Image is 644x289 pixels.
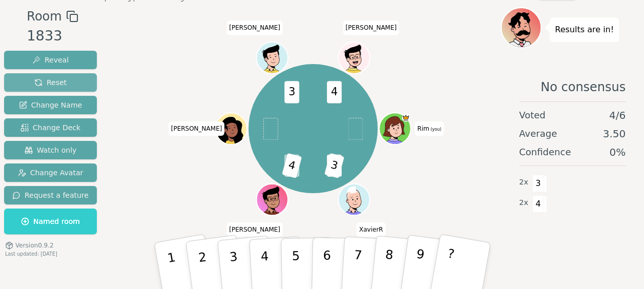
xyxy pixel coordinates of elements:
span: Click to change your name [357,222,386,237]
button: Request a feature [4,186,97,204]
button: Change Avatar [4,163,97,182]
span: Click to change your name [169,121,225,136]
span: 4 [532,195,544,213]
span: Change Deck [20,122,80,133]
div: 1833 [27,26,78,47]
span: 0 % [609,145,626,159]
button: Watch only [4,141,97,159]
span: Reveal [32,55,69,65]
span: Last updated: [DATE] [5,251,57,257]
button: Change Deck [4,118,97,137]
span: Version 0.9.2 [15,241,54,250]
span: No consensus [541,79,626,95]
span: 4 [282,153,302,178]
span: 2 x [519,177,528,188]
button: Named room [4,209,97,234]
span: Click to change your name [414,121,444,136]
span: Click to change your name [226,20,283,35]
span: Voted [519,108,546,122]
span: Confidence [519,145,571,159]
span: Change Name [19,100,82,110]
span: 3.50 [603,127,626,141]
span: 3 [532,175,544,192]
button: Reset [4,73,97,92]
button: Change Name [4,96,97,114]
button: Version0.9.2 [5,241,54,250]
button: Reveal [4,51,97,69]
span: (you) [429,127,442,132]
p: Results are in! [555,23,614,37]
span: Click to change your name [343,20,399,35]
span: Room [27,7,61,26]
button: Click to change your avatar [380,114,410,143]
span: Named room [21,216,80,226]
span: 3 [324,153,344,178]
span: Request a feature [12,190,89,200]
span: Average [519,127,557,141]
span: Change Avatar [18,168,84,178]
span: 3 [284,81,299,103]
span: Click to change your name [226,222,283,237]
span: 2 x [519,197,528,209]
span: 4 / 6 [609,108,626,122]
span: Watch only [25,145,77,155]
span: 4 [327,81,342,103]
span: Reset [34,77,67,88]
span: Rim is the host [402,114,409,121]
